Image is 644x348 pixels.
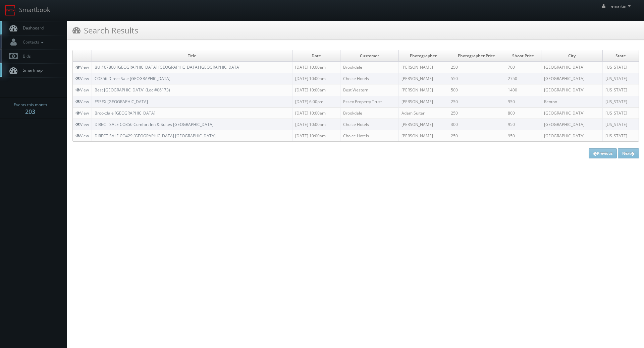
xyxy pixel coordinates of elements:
[75,76,89,81] a: View
[541,119,603,130] td: [GEOGRAPHIC_DATA]
[292,73,340,84] td: [DATE] 10:00am
[72,24,138,36] h3: Search Results
[505,107,541,119] td: 800
[399,84,448,96] td: [PERSON_NAME]
[95,64,240,70] a: BU #07800 [GEOGRAPHIC_DATA] [GEOGRAPHIC_DATA] [GEOGRAPHIC_DATA]
[505,119,541,130] td: 950
[292,107,340,119] td: [DATE] 10:00am
[602,62,639,73] td: [US_STATE]
[75,99,89,105] a: View
[5,5,16,16] img: smartbook-logo.png
[399,62,448,73] td: [PERSON_NAME]
[541,107,603,119] td: [GEOGRAPHIC_DATA]
[292,62,340,73] td: [DATE] 10:00am
[14,101,47,108] span: Events this month
[602,73,639,84] td: [US_STATE]
[448,73,505,84] td: 550
[541,73,603,84] td: [GEOGRAPHIC_DATA]
[340,96,399,107] td: Essex Property Trust
[399,96,448,107] td: [PERSON_NAME]
[541,62,603,73] td: [GEOGRAPHIC_DATA]
[340,50,399,62] td: Customer
[448,84,505,96] td: 500
[95,76,170,81] a: CO356 Direct Sale [GEOGRAPHIC_DATA]
[541,84,603,96] td: [GEOGRAPHIC_DATA]
[448,62,505,73] td: 250
[75,64,89,70] a: View
[399,50,448,62] td: Photographer
[448,96,505,107] td: 250
[340,119,399,130] td: Choice Hotels
[399,130,448,141] td: [PERSON_NAME]
[292,50,340,62] td: Date
[292,130,340,141] td: [DATE] 10:00am
[95,133,216,139] a: DIRECT SALE CO429 [GEOGRAPHIC_DATA] [GEOGRAPHIC_DATA]
[505,84,541,96] td: 1400
[292,96,340,107] td: [DATE] 6:00pm
[75,110,89,116] a: View
[25,108,35,116] strong: 203
[602,50,639,62] td: State
[505,73,541,84] td: 2750
[602,119,639,130] td: [US_STATE]
[340,62,399,73] td: Brookdale
[505,130,541,141] td: 950
[95,87,170,93] a: Best [GEOGRAPHIC_DATA] (Loc #06173)
[602,107,639,119] td: [US_STATE]
[19,67,43,73] span: Smartmap
[399,107,448,119] td: Adam Suiter
[340,130,399,141] td: Choice Hotels
[95,110,155,116] a: Brookdale [GEOGRAPHIC_DATA]
[340,107,399,119] td: Brookdale
[75,133,89,139] a: View
[602,96,639,107] td: [US_STATE]
[75,87,89,93] a: View
[95,99,148,105] a: ESSEX [GEOGRAPHIC_DATA]
[75,122,89,127] a: View
[611,3,633,9] span: emartin
[505,50,541,62] td: Shoot Price
[292,119,340,130] td: [DATE] 10:00am
[448,130,505,141] td: 250
[602,84,639,96] td: [US_STATE]
[541,50,603,62] td: City
[602,130,639,141] td: [US_STATE]
[92,50,292,62] td: Title
[19,53,31,59] span: Bids
[505,62,541,73] td: 700
[340,84,399,96] td: Best Western
[19,39,45,45] span: Contacts
[19,25,44,31] span: Dashboard
[399,119,448,130] td: [PERSON_NAME]
[448,50,505,62] td: Photographer Price
[399,73,448,84] td: [PERSON_NAME]
[292,84,340,96] td: [DATE] 10:00am
[541,130,603,141] td: [GEOGRAPHIC_DATA]
[340,73,399,84] td: Choice Hotels
[95,122,214,127] a: DIRECT SALE CO356 Comfort Inn & Suites [GEOGRAPHIC_DATA]
[448,107,505,119] td: 250
[448,119,505,130] td: 300
[541,96,603,107] td: Renton
[505,96,541,107] td: 950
